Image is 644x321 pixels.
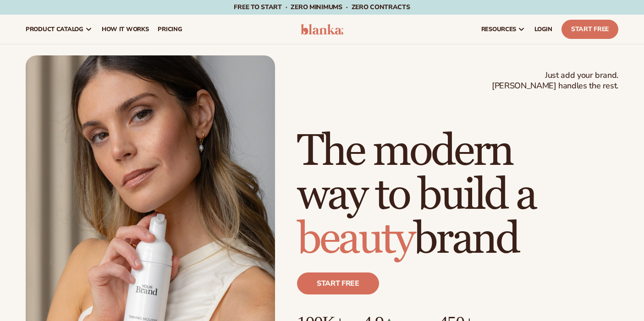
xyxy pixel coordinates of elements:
a: resources [477,15,530,44]
span: pricing [158,26,182,33]
a: How It Works [97,15,154,44]
a: Start free [297,272,379,294]
a: Start Free [561,20,618,39]
a: product catalog [21,15,97,44]
span: beauty [297,212,413,266]
a: LOGIN [530,15,557,44]
a: pricing [153,15,187,44]
span: Just add your brand. [PERSON_NAME] handles the rest. [492,70,618,92]
img: logo [301,24,344,35]
span: How It Works [102,26,149,33]
h1: The modern way to build a brand [297,130,618,261]
span: product catalog [26,26,83,33]
span: Free to start · ZERO minimums · ZERO contracts [234,3,410,11]
span: resources [481,26,516,33]
span: LOGIN [534,26,552,33]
